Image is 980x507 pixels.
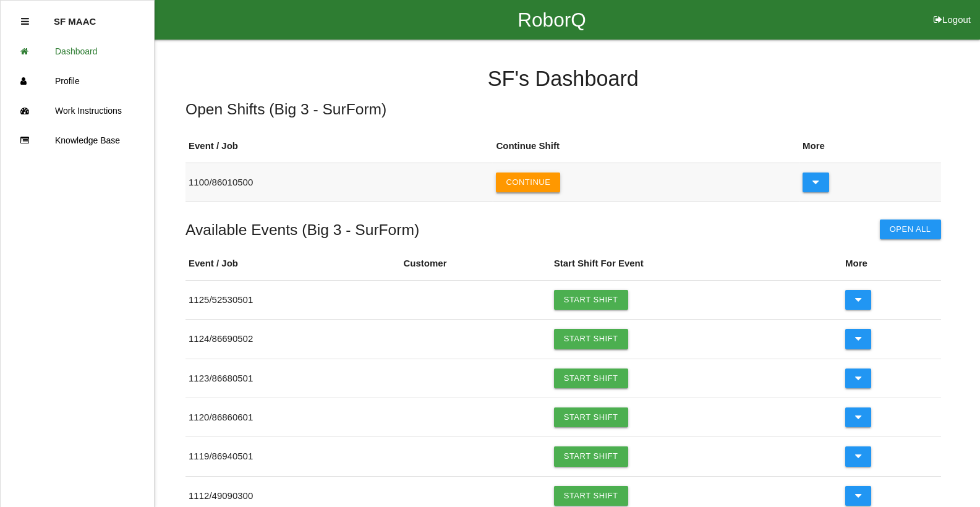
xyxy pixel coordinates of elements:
[185,398,400,437] td: 1120 / 86860601
[185,320,400,359] td: 1124 / 86690502
[496,173,560,192] button: Continue
[185,221,419,238] h5: Available Events ( Big 3 - SurForm )
[554,486,628,506] a: Start Shift
[185,359,400,398] td: 1123 / 86680501
[554,369,628,388] a: Start Shift
[551,247,842,280] th: Start Shift For Event
[185,67,941,91] h4: SF 's Dashboard
[799,130,941,163] th: More
[554,290,628,310] a: Start Shift
[493,130,799,163] th: Continue Shift
[185,101,941,117] h5: Open Shifts ( Big 3 - SurForm )
[1,126,154,155] a: Knowledge Base
[185,280,400,319] td: 1125 / 52530501
[1,36,154,66] a: Dashboard
[554,407,628,427] a: Start Shift
[54,7,96,27] p: SF MAAC
[880,219,941,239] button: Open All
[21,7,29,36] div: Close
[400,247,550,280] th: Customer
[554,446,628,466] a: Start Shift
[1,96,154,126] a: Work Instructions
[185,247,400,280] th: Event / Job
[1,66,154,96] a: Profile
[185,163,493,202] td: 1100 / 86010500
[185,437,400,476] td: 1119 / 86940501
[185,130,493,163] th: Event / Job
[554,329,628,349] a: Start Shift
[842,247,941,280] th: More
